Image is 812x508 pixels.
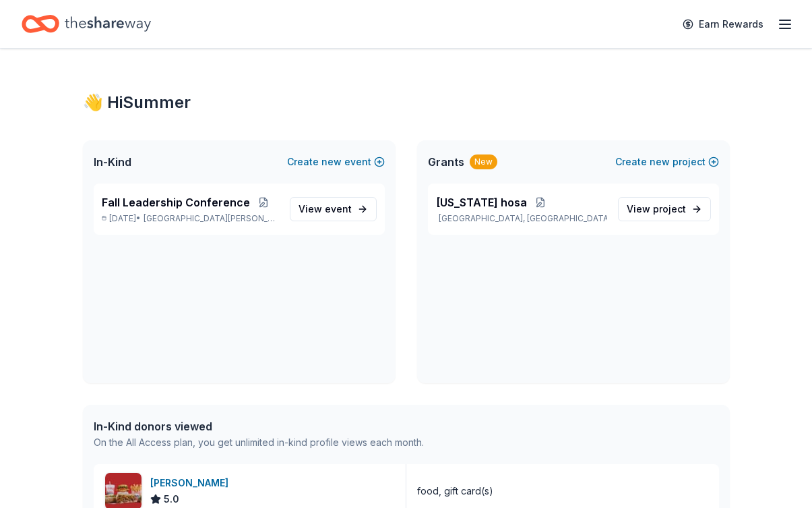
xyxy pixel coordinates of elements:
a: Earn Rewards [675,12,772,36]
div: [PERSON_NAME] [150,475,234,491]
span: Grants [428,154,464,170]
div: food, gift card(s) [417,483,493,499]
a: View project [618,197,711,221]
span: Fall Leadership Conference [102,194,250,210]
span: event [325,203,352,215]
div: 👋 Hi Summer [83,92,730,113]
span: [GEOGRAPHIC_DATA][PERSON_NAME], [GEOGRAPHIC_DATA] [144,213,278,224]
a: View event [290,197,377,221]
div: On the All Access plan, you get unlimited in-kind profile views each month. [94,434,424,451]
p: [GEOGRAPHIC_DATA], [GEOGRAPHIC_DATA] [436,213,607,224]
div: New [470,154,497,169]
span: View [627,201,686,217]
a: Home [22,8,151,40]
button: Createnewproject [615,154,719,170]
p: [DATE] • [102,213,279,224]
span: [US_STATE] hosa [436,194,527,210]
div: In-Kind donors viewed [94,418,424,434]
span: new [321,154,342,170]
span: View [299,201,352,217]
span: project [653,203,686,215]
span: new [650,154,670,170]
span: In-Kind [94,154,131,170]
button: Createnewevent [287,154,385,170]
span: 5.0 [164,491,179,507]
